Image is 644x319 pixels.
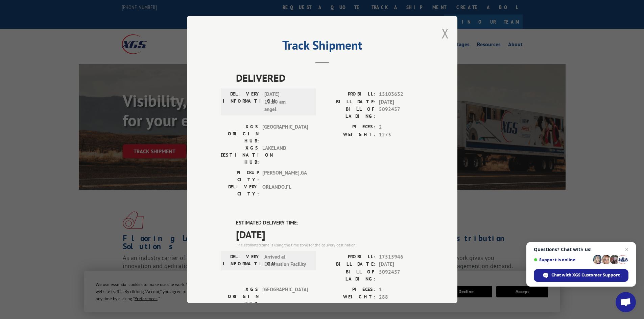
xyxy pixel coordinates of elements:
span: 15103632 [379,90,424,98]
span: 1 [379,286,424,294]
label: PICKUP CITY: [221,169,259,183]
label: ESTIMATED DELIVERY TIME: [236,219,424,227]
span: ORLANDO , FL [262,183,308,197]
span: [DATE] [379,261,424,268]
label: BILL OF LADING: [322,268,376,283]
span: [DATE] [379,98,424,106]
span: [PERSON_NAME] , GA [262,169,308,183]
a: Open chat [616,292,636,312]
label: PROBILL: [322,253,376,261]
label: XGS ORIGIN HUB: [221,123,259,144]
label: PIECES: [322,123,376,131]
span: Questions? Chat with us! [534,247,628,252]
span: 288 [379,293,424,301]
label: PROBILL: [322,90,376,98]
label: WEIGHT: [322,293,376,301]
span: DELIVERED [236,70,424,85]
span: [GEOGRAPHIC_DATA] [262,286,308,307]
label: DELIVERY CITY: [221,183,259,197]
span: LAKELAND [262,144,308,166]
span: 5092457 [379,268,424,283]
span: [DATE] [236,227,424,242]
span: Chat with XGS Customer Support [551,272,620,278]
button: Close modal [442,24,449,42]
span: 2 [379,123,424,131]
span: Chat with XGS Customer Support [534,269,628,282]
label: PIECES: [322,286,376,294]
label: XGS ORIGIN HUB: [221,286,259,307]
label: BILL OF LADING: [322,106,376,120]
span: Support is online [534,257,591,262]
span: 17515946 [379,253,424,261]
span: [DATE] 10:10 am angel [264,90,310,113]
label: BILL DATE: [322,98,376,106]
span: Arrived at Destination Facility [264,253,310,268]
label: DELIVERY INFORMATION: [223,90,261,113]
label: WEIGHT: [322,131,376,139]
div: The estimated time is using the time zone for the delivery destination. [236,242,424,248]
span: [GEOGRAPHIC_DATA] [262,123,308,144]
label: XGS DESTINATION HUB: [221,144,259,166]
label: BILL DATE: [322,261,376,268]
span: 1273 [379,131,424,139]
label: DELIVERY INFORMATION: [223,253,261,268]
h2: Track Shipment [221,41,424,53]
span: 5092457 [379,106,424,120]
